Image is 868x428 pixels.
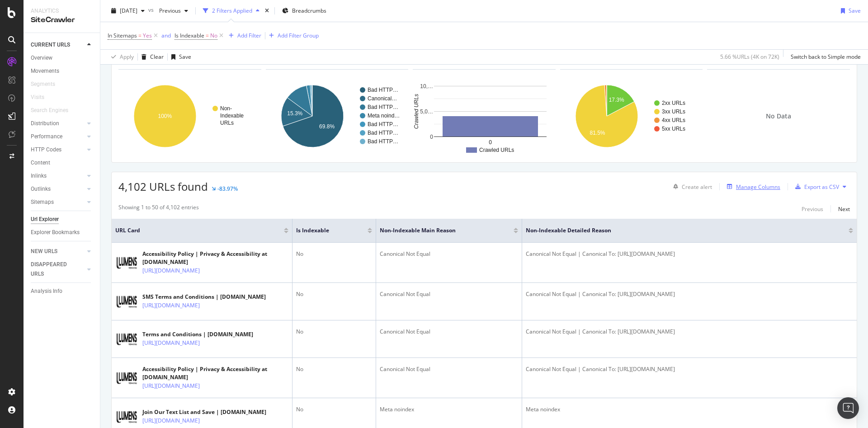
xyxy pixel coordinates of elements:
[368,138,398,145] text: Bad HTTP…
[31,53,52,63] div: Overview
[380,226,500,235] span: Non-Indexable Main Reason
[368,121,398,127] text: Bad HTTP…
[380,365,518,373] div: Canonical Not Equal
[489,139,492,146] text: 0
[368,113,400,119] text: Meta noind…
[179,53,191,61] div: Save
[31,198,54,207] div: Sitemaps
[804,183,839,191] div: Export as CSV
[217,185,238,193] div: -83.97%
[115,293,138,310] img: main image
[156,7,181,14] span: Previous
[31,53,94,63] a: Overview
[31,40,70,50] div: CURRENT URLS
[115,370,138,386] img: main image
[296,328,372,336] div: No
[766,112,791,121] span: No Data
[31,260,85,279] a: DISAPPEARED URLS
[720,53,779,61] div: 5.66 % URLs ( 4K on 72K )
[662,108,685,115] text: 3xx URLs
[380,290,518,298] div: Canonical Not Equal
[723,181,780,192] button: Manage Columns
[142,381,200,390] a: [URL][DOMAIN_NAME]
[413,94,420,129] text: Crawled URLs
[31,228,94,237] a: Explorer Bookmarks
[292,7,326,14] span: Breadcrumbs
[430,134,434,140] text: 0
[420,108,434,115] text: 5,0…
[148,6,156,14] span: vs
[670,179,712,194] button: Create alert
[526,365,853,373] div: Canonical Not Equal | Canonical To: [URL][DOMAIN_NAME]
[526,226,835,235] span: Non-Indexable Detailed Reason
[31,40,85,50] a: CURRENT URLS
[837,4,861,18] button: Save
[220,120,234,126] text: URLs
[296,226,354,235] span: Is Indexable
[296,290,372,298] div: No
[266,77,406,155] svg: A chart.
[838,205,850,213] div: Next
[31,260,76,279] div: DISAPPEARED URLS
[156,4,192,18] button: Previous
[142,250,288,266] div: Accessibility Policy | Privacy & Accessibility at [DOMAIN_NAME]
[791,53,861,61] div: Switch back to Simple mode
[108,32,137,39] span: In Sitemaps
[210,29,217,42] span: No
[278,4,330,18] button: Breadcrumbs
[319,123,335,130] text: 69.8%
[150,53,164,61] div: Clear
[161,32,171,39] div: and
[31,119,85,128] a: Distribution
[220,105,232,112] text: Non-
[142,330,253,339] div: Terms and Conditions | [DOMAIN_NAME]
[590,130,605,136] text: 81.5%
[368,130,398,136] text: Bad HTTP…
[142,339,200,348] a: [URL][DOMAIN_NAME]
[838,203,850,214] button: Next
[142,408,266,416] div: Join Our Text List and Save | [DOMAIN_NAME]
[380,405,518,414] div: Meta noindex
[142,365,288,381] div: Accessibility Policy | Privacy & Accessibility at [DOMAIN_NAME]
[108,50,134,64] button: Apply
[31,198,85,207] a: Sitemaps
[479,147,514,153] text: Crawled URLs
[662,117,685,123] text: 4xx URLs
[560,77,701,155] div: A chart.
[118,179,208,194] span: 4,102 URLs found
[115,226,282,235] span: URL Card
[199,4,263,18] button: 2 Filters Applied
[526,250,853,258] div: Canonical Not Equal | Canonical To: [URL][DOMAIN_NAME]
[526,405,853,414] div: Meta noindex
[31,158,94,168] a: Content
[212,7,252,14] div: 2 Filters Applied
[31,228,80,237] div: Explorer Bookmarks
[31,106,77,115] a: Search Engines
[792,179,839,194] button: Export as CSV
[287,110,302,117] text: 15.3%
[175,32,204,39] span: Is Indexable
[142,416,200,425] a: [URL][DOMAIN_NAME]
[158,113,172,119] text: 100%
[143,29,152,42] span: Yes
[368,104,398,110] text: Bad HTTP…
[31,80,55,89] div: Segments
[296,365,372,373] div: No
[265,30,319,41] button: Add Filter Group
[31,215,59,224] div: Url Explorer
[31,158,50,168] div: Content
[296,250,372,258] div: No
[115,254,138,271] img: main image
[413,77,553,155] svg: A chart.
[31,171,47,181] div: Inlinks
[31,119,59,128] div: Distribution
[225,30,261,41] button: Add Filter
[31,171,85,181] a: Inlinks
[849,7,861,14] div: Save
[736,183,780,191] div: Manage Columns
[662,100,685,106] text: 2xx URLs
[120,53,134,61] div: Apply
[220,113,244,119] text: Indexable
[142,293,266,301] div: SMS Terms and Conditions | [DOMAIN_NAME]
